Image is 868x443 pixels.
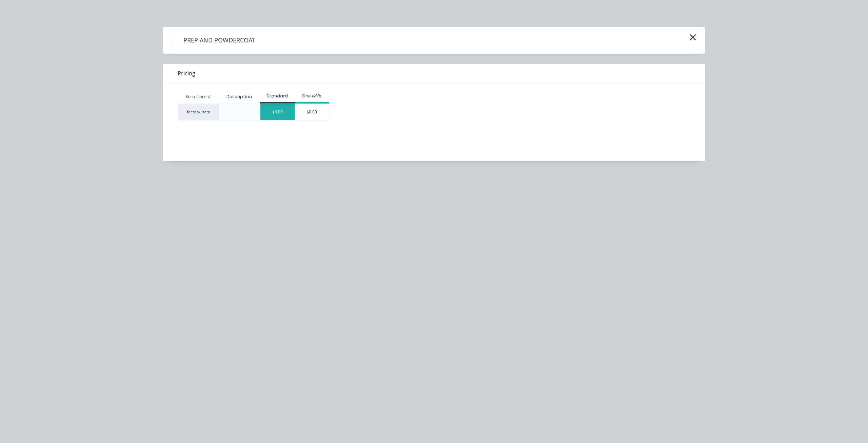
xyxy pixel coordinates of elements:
[295,93,329,99] div: One offs
[221,88,257,105] div: Description
[295,104,329,120] div: $0.00
[178,69,195,77] span: Pricing
[178,104,219,121] div: factory_item
[178,90,219,104] div: Xero Item #
[260,104,295,120] div: $0.00
[173,34,265,47] h4: PREP AND POWDERCOAT
[260,93,295,99] div: Standard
